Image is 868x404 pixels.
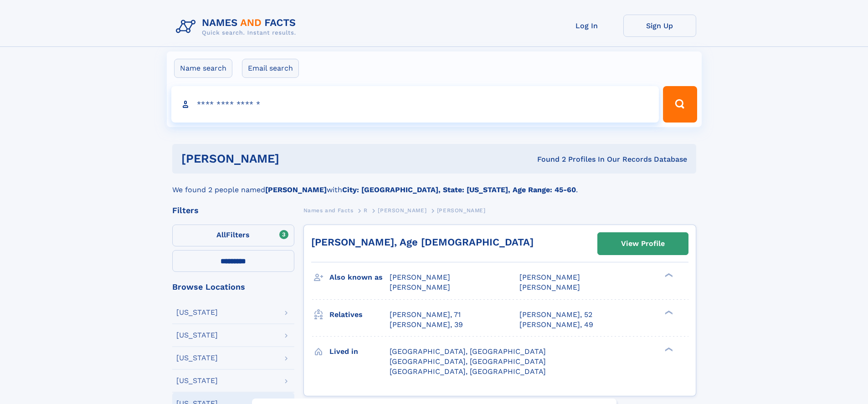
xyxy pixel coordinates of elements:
div: Found 2 Profiles In Our Records Database [408,154,687,164]
a: Sign Up [623,15,696,37]
div: [US_STATE] [176,332,218,339]
label: Email search [242,59,299,78]
input: search input [171,86,659,123]
a: Names and Facts [303,205,354,216]
span: [GEOGRAPHIC_DATA], [GEOGRAPHIC_DATA] [390,357,546,366]
span: [PERSON_NAME] [390,283,450,291]
a: [PERSON_NAME], 39 [390,320,463,330]
div: Filters [172,206,294,215]
a: View Profile [598,233,688,255]
div: ❯ [663,272,673,278]
div: [US_STATE] [176,309,218,316]
a: [PERSON_NAME], 49 [519,320,593,330]
h3: Relatives [329,307,390,322]
a: R [364,205,368,216]
div: [US_STATE] [176,354,218,362]
h3: Also known as [329,270,390,285]
span: [PERSON_NAME] [519,273,580,281]
div: Browse Locations [172,283,294,291]
span: [GEOGRAPHIC_DATA], [GEOGRAPHIC_DATA] [390,347,546,356]
h1: [PERSON_NAME] [181,153,408,164]
span: [PERSON_NAME] [378,207,426,214]
button: Search Button [663,86,697,123]
span: [GEOGRAPHIC_DATA], [GEOGRAPHIC_DATA] [390,367,546,376]
span: All [216,230,226,239]
b: City: [GEOGRAPHIC_DATA], State: [US_STATE], Age Range: 45-60 [342,185,576,194]
h3: Lived in [329,344,390,359]
b: [PERSON_NAME] [265,185,327,194]
img: Logo Names and Facts [172,15,303,39]
div: We found 2 people named with . [172,174,696,195]
span: [PERSON_NAME] [437,207,486,214]
div: [US_STATE] [176,377,218,384]
a: [PERSON_NAME], Age [DEMOGRAPHIC_DATA] [311,236,534,248]
a: [PERSON_NAME], 52 [519,310,592,320]
label: Name search [174,59,232,78]
a: Log In [550,15,623,37]
a: [PERSON_NAME], 71 [390,310,461,320]
span: [PERSON_NAME] [390,273,450,281]
div: ❯ [663,309,673,315]
label: Filters [172,225,294,246]
div: ❯ [663,346,673,352]
span: R [364,207,368,214]
a: [PERSON_NAME] [378,205,426,216]
div: View Profile [621,233,665,254]
span: [PERSON_NAME] [519,283,580,291]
